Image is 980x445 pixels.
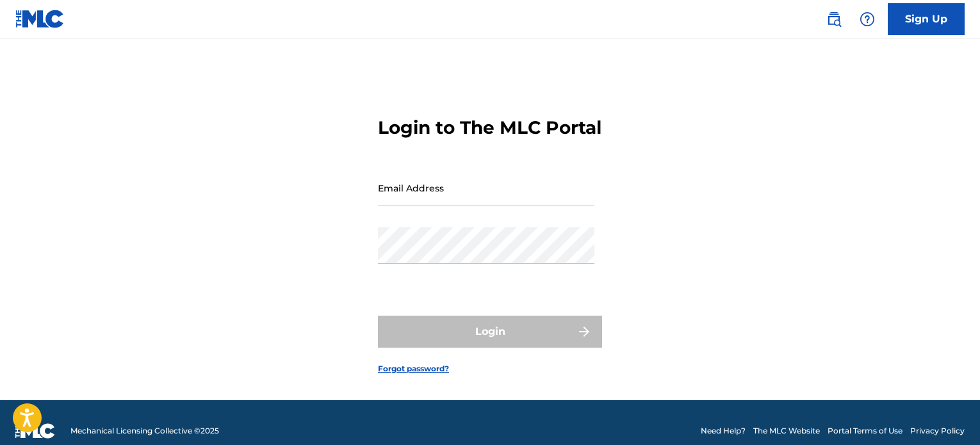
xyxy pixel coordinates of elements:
div: Help [854,6,880,32]
a: Public Search [821,6,847,32]
iframe: Chat Widget [916,384,980,445]
a: Need Help? [701,425,746,437]
a: Portal Terms of Use [828,425,902,437]
img: MLC Logo [15,10,65,28]
a: The MLC Website [753,425,820,437]
img: help [860,12,875,27]
a: Forgot password? [378,363,449,375]
h3: Login to The MLC Portal [378,117,601,139]
span: Mechanical Licensing Collective © 2025 [70,425,219,437]
img: logo [15,423,55,439]
img: search [826,12,842,27]
a: Sign Up [888,3,965,35]
a: Privacy Policy [910,425,965,437]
